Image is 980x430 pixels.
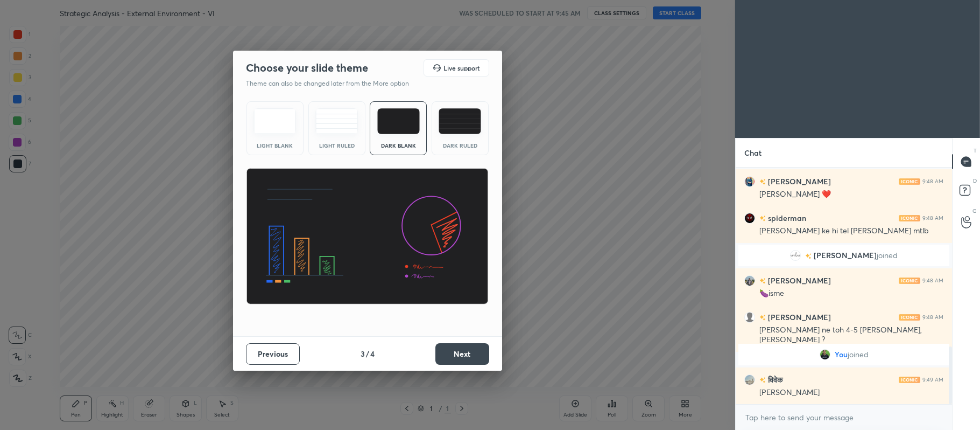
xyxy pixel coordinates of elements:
span: joined [877,251,898,260]
img: no-rating-badge.077c3623.svg [759,179,766,185]
h4: / [366,348,369,359]
img: iconic-light.a09c19a4.png [899,215,920,221]
h6: विवेक [766,374,782,385]
img: iconic-light.a09c19a4.png [899,377,920,383]
div: grid [736,168,952,404]
img: 2378711ff7984aef94120e87beb96a0d.jpg [744,176,755,187]
div: Dark Blank [377,143,420,148]
img: lightRuledTheme.5fabf969.svg [315,108,358,134]
img: default.png [744,312,755,323]
div: [PERSON_NAME] ne toh 4-5 [PERSON_NAME], [PERSON_NAME] ? [759,325,943,345]
div: Light Blank [253,143,297,148]
img: no-rating-badge.077c3623.svg [759,377,766,383]
span: [PERSON_NAME] [814,251,877,260]
img: iconic-light.a09c19a4.png [899,314,920,321]
img: iconic-light.a09c19a4.png [899,278,920,284]
h6: spiderman [766,212,806,224]
img: d7b266e9af654528916c65a7cf32705e.jpg [744,213,755,224]
h6: [PERSON_NAME] [766,311,831,323]
div: 9:48 AM [922,278,943,284]
h6: [PERSON_NAME] [766,275,831,286]
div: Light Ruled [315,143,358,148]
div: [PERSON_NAME] [759,387,943,398]
img: iconic-light.a09c19a4.png [899,178,920,185]
img: no-rating-badge.077c3623.svg [759,315,766,321]
img: 0d897bea19f64e98b1836690def7a312.jpg [790,250,801,261]
p: D [973,177,977,185]
p: G [972,207,977,215]
img: 0f1d52dde36a4825bf6c1738336bfce7.jpg [744,275,755,286]
h6: [PERSON_NAME] [766,176,831,187]
img: darkRuledTheme.de295e13.svg [439,108,481,134]
p: Theme can also be changed later from the More option [246,79,420,88]
div: 9:48 AM [922,215,943,221]
img: darkThemeBanner.d06ce4a2.svg [246,168,489,305]
span: joined [847,350,868,359]
h4: 3 [361,348,365,359]
img: no-rating-badge.077c3623.svg [759,278,766,284]
h4: 4 [370,348,375,359]
div: Dark Ruled [439,143,482,148]
img: no-rating-badge.077c3623.svg [805,253,812,259]
div: [PERSON_NAME] ke hi tel [PERSON_NAME] mtlb [759,226,943,237]
div: 9:48 AM [922,178,943,185]
img: 16606ec124964f239378d4ee286eac04.jpg [744,374,755,385]
img: no-rating-badge.077c3623.svg [759,216,766,221]
img: 1b2d820965364134af14a78726495715.jpg [819,349,830,360]
p: T [974,147,977,155]
h5: Live support [443,65,480,71]
img: darkTheme.f0cc69e5.svg [377,108,420,134]
h2: Choose your slide theme [246,61,368,75]
img: lightTheme.e5ed3b09.svg [253,108,296,134]
span: You [834,350,847,359]
div: 9:49 AM [922,377,943,383]
div: 🍆isme [759,288,943,299]
button: Next [435,343,489,365]
div: 9:48 AM [922,314,943,321]
p: Chat [736,138,770,167]
button: Previous [246,343,300,365]
div: [PERSON_NAME] ❤️ [759,189,943,200]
